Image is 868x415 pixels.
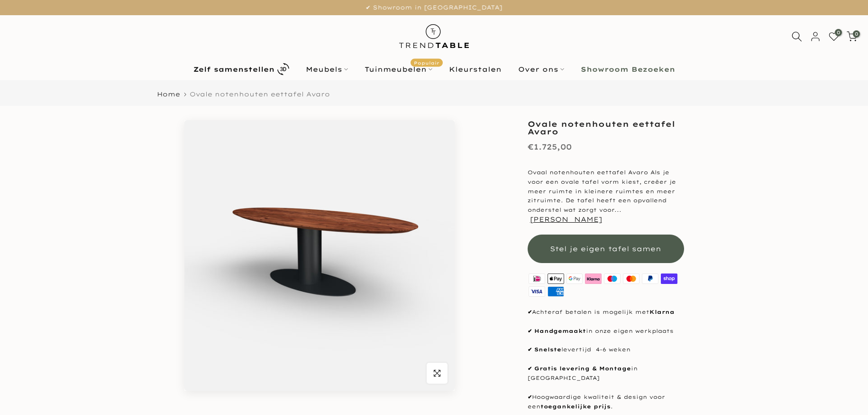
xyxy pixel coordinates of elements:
strong: Gratis levering & Montage [534,365,631,372]
b: Showroom Bezoeken [581,66,675,73]
img: master [622,273,641,285]
b: Zelf samenstellen [193,66,274,73]
strong: toegankelijke prijs [540,403,611,410]
a: Showroom Bezoeken [572,64,683,75]
img: apple pay [546,273,565,285]
a: 0 [829,31,839,42]
a: Home [157,91,180,97]
span: Stel je eigen tafel samen [550,245,661,253]
p: levertijd 4-6 weken [528,345,684,355]
img: trend-table [393,15,475,57]
strong: Snelste [534,346,561,353]
a: TuinmeubelenPopulair [356,64,440,75]
strong: Klarna [649,309,675,315]
a: 0 [847,31,857,42]
strong: Handgemaakt [534,328,586,334]
p: in [GEOGRAPHIC_DATA] [528,364,684,383]
button: Stel je eigen tafel samen [528,235,684,263]
img: ideal [528,273,547,285]
img: visa [528,285,547,298]
div: €1.725,00 [528,140,572,154]
p: in onze eigen werkplaats [528,327,684,336]
span: Populair [411,58,443,66]
p: Hoogwaardige kwaliteit & design voor een . [528,393,684,412]
img: shopify pay [659,273,678,285]
img: paypal [640,273,659,285]
img: klarna [584,273,603,285]
button: [PERSON_NAME] [530,215,602,224]
strong: ✔ [528,328,532,334]
a: Zelf samenstellen [185,61,297,77]
span: 0 [835,29,842,36]
img: google pay [565,273,584,285]
strong: ✔ [528,394,532,400]
p: Ovaal notenhouten eettafel Avaro Als je voor een ovale tafel vorm kiest, creëer je meer ruimte in... [528,168,684,225]
strong: ✔ [528,365,532,372]
img: maestro [603,273,622,285]
p: Achteraf betalen is mogelijk met [528,308,684,317]
a: Over ons [510,64,572,75]
span: Ovale notenhouten eettafel Avaro [190,90,330,98]
img: american express [546,285,565,298]
h1: Ovale notenhouten eettafel Avaro [528,120,684,135]
strong: ✔ [528,346,532,353]
span: 0 [853,30,860,38]
p: ✔ Showroom in [GEOGRAPHIC_DATA] [12,2,856,13]
a: Kleurstalen [440,64,510,75]
a: Meubels [297,64,356,75]
strong: ✔ [528,309,532,315]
